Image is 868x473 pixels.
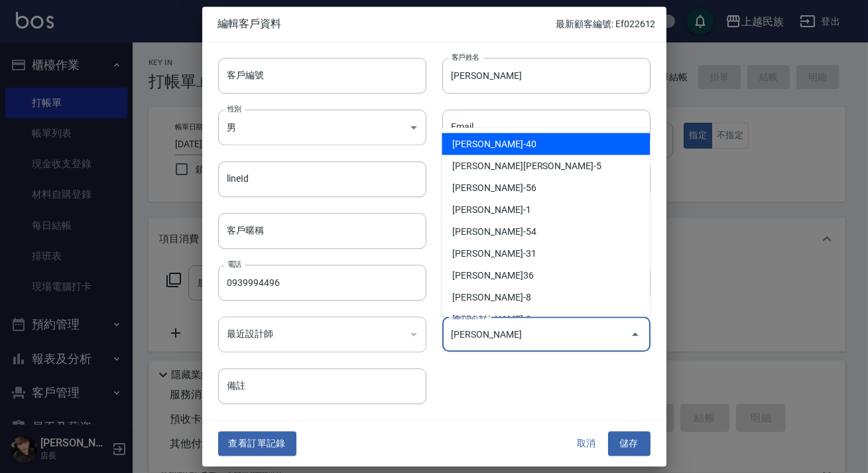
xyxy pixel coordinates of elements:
li: [PERSON_NAME]-1 [442,198,650,220]
li: [PERSON_NAME]-8 [442,286,650,308]
li: [PERSON_NAME]36 [442,264,650,286]
div: 男 [218,109,426,145]
li: [PERSON_NAME]-40 [442,133,650,155]
button: 儲存 [608,432,651,456]
button: Close [625,324,646,345]
li: [PERSON_NAME]-2 [442,308,650,330]
label: 電話 [227,259,241,269]
button: 查看訂單記錄 [218,432,296,456]
button: 取消 [566,432,608,456]
li: [PERSON_NAME]-56 [442,176,650,198]
li: [PERSON_NAME]-54 [442,220,650,242]
label: 性別 [227,103,241,113]
li: [PERSON_NAME]-31 [442,242,650,264]
label: 客戶姓名 [452,52,479,62]
span: 編輯客戶資料 [218,17,556,31]
li: [PERSON_NAME][PERSON_NAME]-5 [442,155,650,176]
p: 最新顧客編號: Ef022612 [556,17,655,31]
